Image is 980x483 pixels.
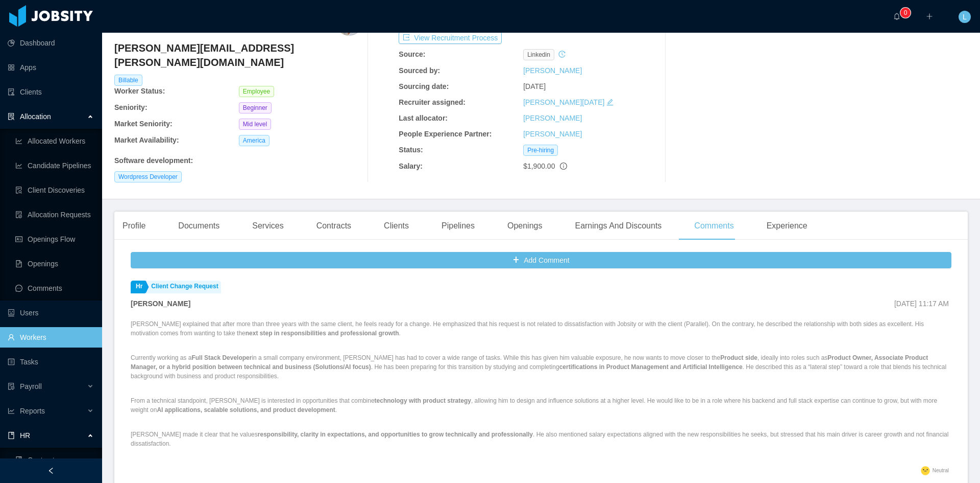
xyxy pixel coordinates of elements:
[170,212,228,240] div: Documents
[131,396,951,415] p: From a technical standpoint, [PERSON_NAME] is interested in opportunities that combine , allowing...
[523,114,582,122] a: [PERSON_NAME]
[246,330,399,337] strong: next step in responsibilities and professional growth
[606,99,614,106] i: icon: edit
[20,407,45,415] span: Reports
[114,136,179,144] b: Market Availability:
[20,431,30,440] span: HR
[114,75,142,86] span: Billable
[258,431,533,438] strong: responsibility, clarity in expectations, and opportunities to grow technically and professionally
[114,41,363,70] h4: [PERSON_NAME][EMAIL_ADDRESS][PERSON_NAME][DOMAIN_NAME]
[523,145,558,156] span: Pre-hiring
[963,11,967,23] span: L
[523,162,555,170] span: $1,900.00
[499,212,551,240] div: Openings
[8,327,94,348] a: icon: userWorkers
[131,430,951,448] p: [PERSON_NAME] made it clear that he values . He also mentioned salary expectations aligned with t...
[523,49,554,60] span: linkedin
[131,319,951,338] p: [PERSON_NAME] explained that after more than three years with the same client, he feels ready for...
[131,300,190,308] strong: [PERSON_NAME]
[399,34,502,42] a: icon: exportView Recruitment Process
[926,13,933,20] i: icon: plus
[15,131,94,151] a: icon: line-chartAllocated Workers
[308,212,359,240] div: Contracts
[686,212,742,240] div: Comments
[433,212,483,240] div: Pipelines
[114,156,193,165] b: Software development :
[244,212,291,240] div: Services
[758,212,816,240] div: Experience
[399,82,449,90] b: Sourcing date:
[8,352,94,372] a: icon: profileTasks
[523,82,546,90] span: [DATE]
[15,278,94,298] a: icon: messageComments
[8,303,94,323] a: icon: robotUsers
[20,382,42,390] span: Payroll
[8,113,15,120] i: icon: solution
[8,33,94,53] a: icon: pie-chartDashboard
[20,112,51,121] span: Allocation
[8,432,15,439] i: icon: book
[114,120,173,128] b: Market Seniority:
[15,254,94,274] a: icon: file-textOpenings
[523,98,604,106] a: [PERSON_NAME][DATE]
[560,163,567,170] span: info-circle
[15,155,94,176] a: icon: line-chartCandidate Pipelines
[567,212,670,240] div: Earnings And Discounts
[8,57,94,78] a: icon: appstoreApps
[239,86,274,97] span: Employee
[15,450,94,470] a: icon: bookContracts
[559,363,743,371] strong: certifications in Product Management and Artificial Intelligence
[15,204,94,225] a: icon: file-doneAllocation Requests
[114,103,148,111] b: Seniority:
[399,162,423,170] b: Salary:
[157,406,335,413] strong: AI applications, scalable solutions, and product development
[131,353,951,381] p: Currently working as a in a small company environment, [PERSON_NAME] has had to cover a wide rang...
[191,354,252,361] strong: Full Stack Developer
[375,397,471,404] strong: technology with product strategy
[558,51,566,58] i: icon: history
[15,229,94,249] a: icon: idcardOpenings Flow
[376,212,417,240] div: Clients
[131,281,145,293] a: Hr
[8,407,15,415] i: icon: line-chart
[399,130,492,138] b: People Experience Partner:
[114,171,182,182] span: Wordpress Developer
[399,98,465,106] b: Recruiter assigned:
[523,130,582,138] a: [PERSON_NAME]
[239,135,269,146] span: America
[720,354,757,361] strong: Product side
[114,212,154,240] div: Profile
[399,66,440,75] b: Sourced by:
[8,383,15,390] i: icon: file-protect
[900,8,911,18] sup: 0
[114,87,165,95] b: Worker Status:
[523,66,582,75] a: [PERSON_NAME]
[146,281,220,293] a: Client Change Request
[894,300,949,308] span: [DATE] 11:17 AM
[399,50,425,58] b: Source:
[893,13,900,20] i: icon: bell
[239,119,271,130] span: Mid level
[399,114,448,122] b: Last allocator:
[15,180,94,200] a: icon: file-searchClient Discoveries
[131,252,951,268] button: icon: plusAdd Comment
[399,146,423,154] b: Status:
[8,82,94,102] a: icon: auditClients
[239,102,272,113] span: Beginner
[933,468,949,473] span: Neutral
[399,32,502,44] button: icon: exportView Recruitment Process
